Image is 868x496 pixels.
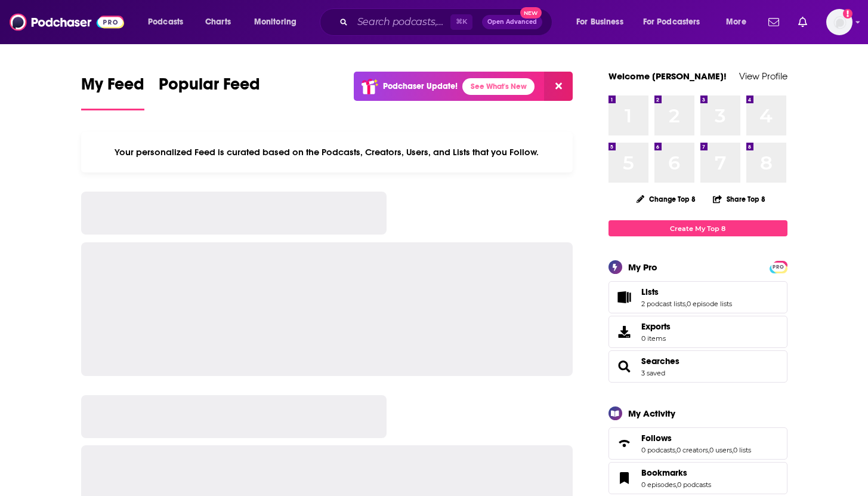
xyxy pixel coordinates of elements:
span: For Business [576,14,623,30]
span: Searches [608,350,787,383]
a: Follows [641,433,751,443]
span: Open Advanced [487,19,537,25]
div: Your personalized Feed is curated based on the Podcasts, Creators, Users, and Lists that you Follow. [81,132,573,172]
button: open menu [246,13,312,32]
a: 0 users [709,446,732,454]
span: Follows [608,427,787,460]
span: Logged in as rpendrick [826,9,852,35]
div: My Activity [628,408,675,419]
a: Lists [613,289,637,306]
span: Lists [641,286,659,297]
a: 0 episode lists [687,300,732,308]
a: Welcome [PERSON_NAME]! [608,70,727,82]
span: Follows [641,433,672,443]
a: View Profile [739,70,787,82]
span: For Podcasters [643,14,700,30]
a: Searches [613,358,637,375]
a: 2 podcast lists [641,300,685,308]
span: Exports [613,324,637,340]
button: Open AdvancedNew [482,15,542,29]
div: Search podcasts, credits, & more... [331,8,564,36]
img: Podchaser - Follow, Share and Rate Podcasts [10,11,124,33]
span: Popular Feed [159,74,260,101]
span: More [726,14,746,30]
span: PRO [771,263,786,272]
span: , [685,300,687,308]
button: Share Top 8 [712,187,766,211]
a: Follows [613,435,637,452]
a: 3 saved [641,369,665,377]
a: Charts [197,13,238,32]
a: 0 lists [733,446,751,454]
span: 0 items [641,334,671,343]
a: Lists [641,286,732,297]
a: My Feed [81,74,144,110]
button: Show profile menu [826,9,852,35]
svg: Add a profile image [843,9,852,19]
a: 0 creators [677,446,708,454]
img: User Profile [826,9,852,35]
span: Bookmarks [641,467,687,478]
a: 0 podcasts [641,446,675,454]
a: Exports [608,316,787,348]
span: Exports [641,321,671,332]
span: My Feed [81,74,144,101]
a: 0 podcasts [677,480,711,489]
button: open menu [635,13,718,32]
p: Podchaser Update! [383,81,458,91]
button: Change Top 8 [629,192,703,207]
span: Monitoring [254,14,296,30]
span: , [676,480,677,489]
div: My Pro [628,261,657,273]
span: New [520,7,542,19]
a: Popular Feed [159,74,260,110]
a: Create My Top 8 [608,220,787,236]
button: open menu [568,13,638,32]
span: Podcasts [148,14,183,30]
a: PRO [771,262,786,271]
a: 0 episodes [641,480,676,489]
button: open menu [718,13,761,32]
a: See What's New [462,78,535,95]
a: Searches [641,356,679,366]
span: Bookmarks [608,462,787,494]
span: , [675,446,677,454]
span: , [732,446,733,454]
a: Show notifications dropdown [793,12,812,32]
a: Bookmarks [613,470,637,486]
button: open menu [140,13,199,32]
a: Show notifications dropdown [764,12,784,32]
input: Search podcasts, credits, & more... [353,13,450,32]
span: ⌘ K [450,14,472,30]
span: Charts [205,14,231,30]
span: , [708,446,709,454]
span: Lists [608,281,787,313]
a: Bookmarks [641,467,711,478]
